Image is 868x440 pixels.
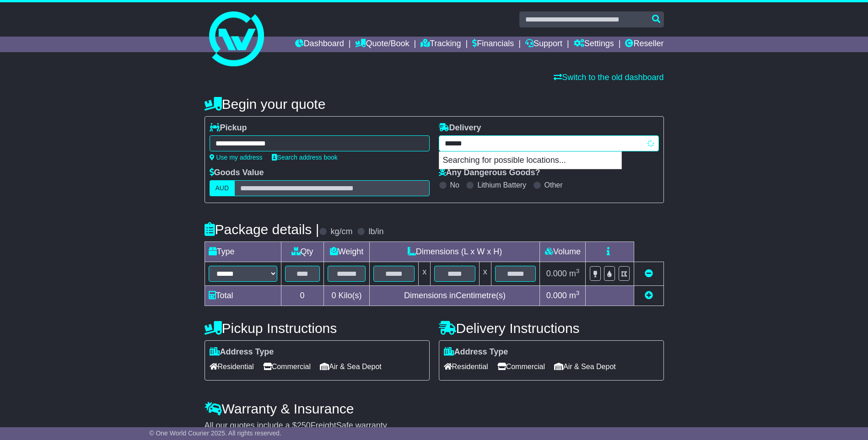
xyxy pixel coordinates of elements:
[546,291,567,300] span: 0.000
[205,321,430,336] h4: Pickup Instructions
[554,73,663,82] a: Switch to the old dashboard
[569,291,580,300] span: m
[625,37,663,52] a: Reseller
[210,168,264,178] label: Goods Value
[645,291,653,300] a: Add new item
[540,242,586,262] td: Volume
[419,262,431,286] td: x
[210,123,247,133] label: Pickup
[444,360,488,374] span: Residential
[210,360,254,374] span: Residential
[323,286,370,306] td: Kilo(s)
[205,401,664,416] h4: Warranty & Insurance
[297,421,311,430] span: 250
[330,227,352,237] label: kg/cm
[205,242,281,262] td: Type
[205,421,664,431] div: All our quotes include a $ FreightSafe warranty.
[281,242,323,262] td: Qty
[569,269,580,278] span: m
[472,37,514,52] a: Financials
[477,181,526,189] label: Lithium Battery
[281,286,323,306] td: 0
[295,37,344,52] a: Dashboard
[439,168,540,178] label: Any Dangerous Goods?
[439,123,481,133] label: Delivery
[546,269,567,278] span: 0.000
[370,242,540,262] td: Dimensions (L x W x H)
[210,154,263,161] a: Use my address
[355,37,409,52] a: Quote/Book
[320,360,382,374] span: Air & Sea Depot
[545,181,563,189] label: Other
[331,291,336,300] span: 0
[323,242,370,262] td: Weight
[576,268,580,274] sup: 3
[263,360,311,374] span: Commercial
[210,347,274,357] label: Address Type
[205,97,664,112] h4: Begin your quote
[370,286,540,306] td: Dimensions in Centimetre(s)
[149,429,281,437] span: © One World Courier 2025. All rights reserved.
[497,360,545,374] span: Commercial
[479,262,491,286] td: x
[439,321,664,336] h4: Delivery Instructions
[205,286,281,306] td: Total
[368,227,383,237] label: lb/in
[205,222,319,237] h4: Package details |
[574,37,614,52] a: Settings
[272,154,338,161] a: Search address book
[576,290,580,296] sup: 3
[525,37,562,52] a: Support
[450,181,459,189] label: No
[645,269,653,278] a: Remove this item
[439,152,621,169] p: Searching for possible locations...
[554,360,616,374] span: Air & Sea Depot
[210,180,235,196] label: AUD
[439,135,659,151] typeahead: Please provide city
[444,347,508,357] label: Address Type
[421,37,461,52] a: Tracking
